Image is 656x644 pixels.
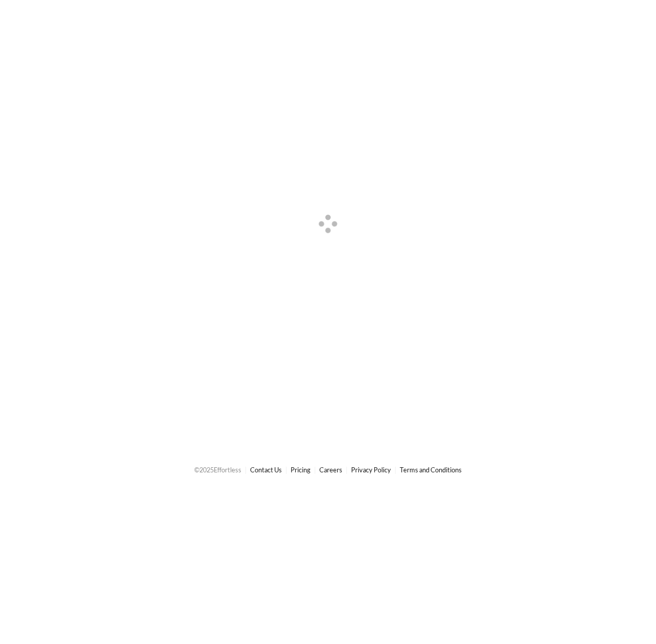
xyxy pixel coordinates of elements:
a: Contact Us [250,466,282,474]
a: Terms and Conditions [400,466,462,474]
span: © 2025 Effortless [194,466,241,474]
a: Privacy Policy [351,466,391,474]
a: Careers [319,466,342,474]
a: Pricing [291,466,311,474]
